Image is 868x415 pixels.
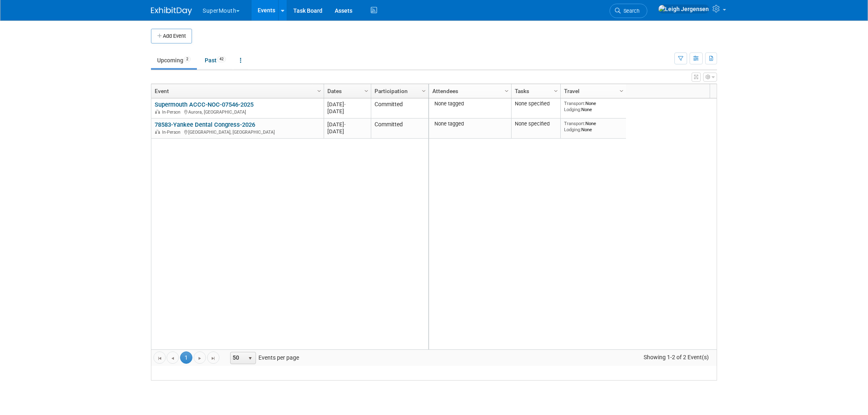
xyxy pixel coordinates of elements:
[167,351,179,364] a: Go to the previous page
[553,88,559,94] span: Column Settings
[155,84,318,98] a: Event
[564,100,623,112] div: None None
[503,84,512,96] a: Column Settings
[247,355,254,362] span: select
[552,84,561,96] a: Column Settings
[515,100,557,107] div: None specified
[327,101,367,108] div: [DATE]
[371,98,428,119] td: Committed
[344,121,346,128] span: -
[564,100,585,106] span: Transport:
[432,84,506,98] a: Attendees
[432,100,508,107] div: None tagged
[621,8,640,14] span: Search
[151,7,192,15] img: ExhibitDay
[316,88,322,94] span: Column Settings
[217,56,226,62] span: 42
[658,5,709,14] img: Leigh Jergensen
[618,88,625,94] span: Column Settings
[169,355,176,362] span: Go to the previous page
[636,351,717,363] span: Showing 1-2 of 2 Event(s)
[155,128,320,135] div: [GEOGRAPHIC_DATA], [GEOGRAPHIC_DATA]
[155,108,320,115] div: Aurora, [GEOGRAPHIC_DATA]
[231,352,244,364] span: 50
[196,355,203,362] span: Go to the next page
[315,84,324,96] a: Column Settings
[362,84,371,96] a: Column Settings
[564,107,581,112] span: Lodging:
[363,88,370,94] span: Column Settings
[515,121,557,127] div: None specified
[155,130,160,134] img: In-Person Event
[564,84,621,98] a: Travel
[156,355,163,362] span: Go to the first page
[194,351,206,364] a: Go to the next page
[327,121,367,128] div: [DATE]
[180,351,192,364] span: 1
[210,355,217,362] span: Go to the last page
[199,52,232,68] a: Past42
[503,88,510,94] span: Column Settings
[564,121,585,126] span: Transport:
[420,84,429,96] a: Column Settings
[155,121,255,128] a: 78583-Yankee Dental Congress-2026
[220,351,307,364] span: Events per page
[151,52,197,68] a: Upcoming2
[184,56,191,62] span: 2
[564,127,581,132] span: Lodging:
[327,84,365,98] a: Dates
[207,351,219,364] a: Go to the last page
[344,101,346,107] span: -
[327,128,367,135] div: [DATE]
[515,84,555,98] a: Tasks
[162,130,183,135] span: In-Person
[617,84,626,96] a: Column Settings
[151,29,192,43] button: Add Event
[162,109,183,115] span: In-Person
[564,121,623,132] div: None None
[371,119,428,139] td: Committed
[155,109,160,114] img: In-Person Event
[153,351,166,364] a: Go to the first page
[155,101,254,108] a: Supermouth ACCC-NOC-07546-2025
[327,108,367,115] div: [DATE]
[610,4,647,18] a: Search
[375,84,423,98] a: Participation
[420,88,427,94] span: Column Settings
[432,121,508,127] div: None tagged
